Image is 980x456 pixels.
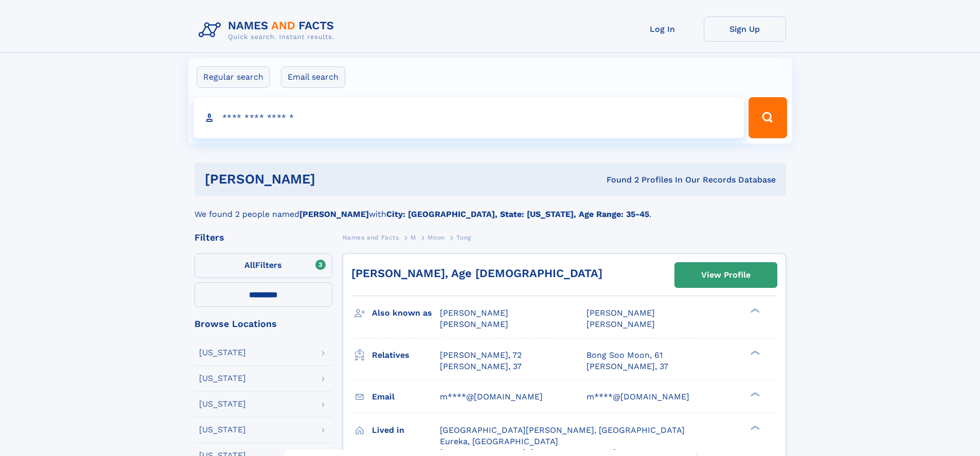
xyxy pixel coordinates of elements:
[199,374,246,382] div: [US_STATE]
[194,196,786,221] div: We found 2 people named with .
[586,350,663,361] a: Bong Soo Moon, 61
[199,349,246,357] div: [US_STATE]
[748,349,760,356] div: ❯
[440,425,685,435] span: [GEOGRAPHIC_DATA][PERSON_NAME], [GEOGRAPHIC_DATA]
[411,234,416,241] span: M
[748,391,760,397] div: ❯
[372,304,440,322] h3: Also known as
[205,173,461,186] h1: [PERSON_NAME]
[194,16,343,44] img: Logo Names and Facts
[386,209,649,219] b: City: [GEOGRAPHIC_DATA], State: [US_STATE], Age Range: 35-45
[748,307,760,314] div: ❯
[440,361,522,372] a: [PERSON_NAME], 37
[675,263,777,287] a: View Profile
[343,231,399,244] a: Names and Facts
[244,260,255,270] span: All
[351,267,602,280] a: [PERSON_NAME], Age [DEMOGRAPHIC_DATA]
[461,174,776,186] div: Found 2 Profiles In Our Records Database
[299,209,369,219] b: [PERSON_NAME]
[281,66,345,88] label: Email search
[704,16,786,42] a: Sign Up
[440,319,508,329] span: [PERSON_NAME]
[411,231,416,244] a: M
[586,319,655,329] span: [PERSON_NAME]
[440,350,522,361] a: [PERSON_NAME], 72
[749,97,787,138] button: Search Button
[372,346,440,364] h3: Relatives
[194,319,332,329] div: Browse Locations
[194,253,332,278] label: Filters
[456,234,471,241] span: Tong
[440,436,558,446] span: Eureka, [GEOGRAPHIC_DATA]
[199,426,246,434] div: [US_STATE]
[621,16,704,42] a: Log In
[199,400,246,408] div: [US_STATE]
[586,308,655,318] span: [PERSON_NAME]
[193,97,744,138] input: search input
[372,422,440,439] h3: Lived in
[701,263,751,287] div: View Profile
[194,233,332,242] div: Filters
[197,66,270,88] label: Regular search
[427,234,444,241] span: Moon
[427,231,444,244] a: Moon
[748,424,760,431] div: ❯
[440,308,508,318] span: [PERSON_NAME]
[372,388,440,406] h3: Email
[586,361,668,372] a: [PERSON_NAME], 37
